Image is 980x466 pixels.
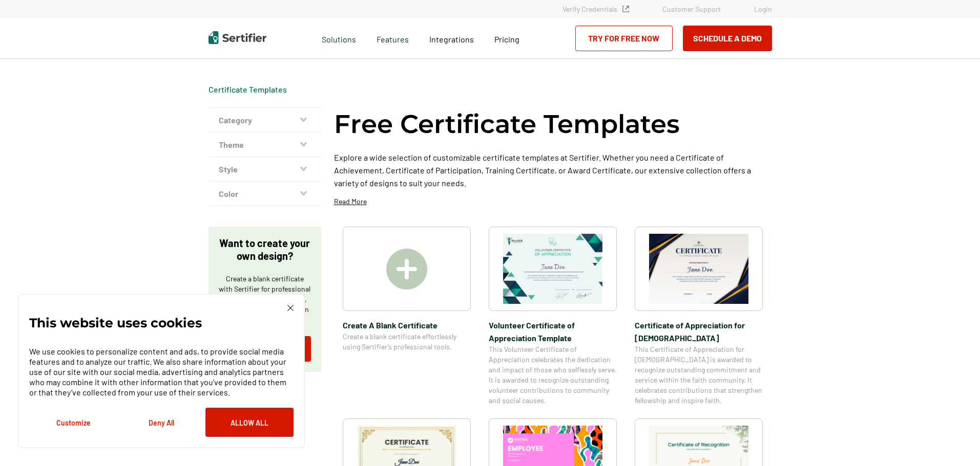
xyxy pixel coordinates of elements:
[489,344,617,406] span: This Volunteer Certificate of Appreciation celebrates the dedication and impact of those who self...
[29,318,202,328] p: This website uses cookies
[929,417,980,466] iframe: Chat Widget
[377,32,409,45] span: Features
[334,107,680,141] h1: Free Certificate Templates
[208,182,321,206] button: Color
[494,34,519,44] span: Pricing
[322,32,356,45] span: Solutions
[208,84,287,95] span: Certificate Templates
[622,6,629,12] img: Verified
[117,408,205,437] button: Deny All
[562,5,629,13] a: Verify Credentials
[635,344,763,406] span: This Certificate of Appreciation for [DEMOGRAPHIC_DATA] is awarded to recognize outstanding commi...
[287,305,294,311] img: Cookie Popup Close
[208,84,287,95] div: Breadcrumb
[208,84,287,94] a: Certificate Templates
[503,234,602,304] img: Volunteer Certificate of Appreciation Template
[208,157,321,182] button: Style
[494,32,519,45] a: Pricing
[208,132,321,157] button: Theme
[386,249,427,290] img: Create A Blank Certificate
[635,319,763,344] span: Certificate of Appreciation for [DEMOGRAPHIC_DATA]​
[343,319,471,331] span: Create A Blank Certificate
[219,274,311,325] p: Create a blank certificate with Sertifier for professional presentations, credentials, and custom...
[334,151,772,189] p: Explore a wide selection of customizable certificate templates at Sertifier. Whether you need a C...
[489,227,617,406] a: Volunteer Certificate of Appreciation TemplateVolunteer Certificate of Appreciation TemplateThis ...
[649,234,748,304] img: Certificate of Appreciation for Church​
[489,319,617,344] span: Volunteer Certificate of Appreciation Template
[208,108,321,132] button: Category
[334,196,367,207] p: Read More
[575,26,673,51] a: Try for Free Now
[343,331,471,352] span: Create a blank certificate effortlessly using Sertifier’s professional tools.
[429,34,474,44] span: Integrations
[205,408,294,437] button: Allow All
[429,32,474,45] a: Integrations
[635,227,763,406] a: Certificate of Appreciation for Church​Certificate of Appreciation for [DEMOGRAPHIC_DATA]​This Ce...
[219,237,311,262] p: Want to create your own design?
[29,346,294,397] p: We use cookies to personalize content and ads, to provide social media features and to analyze ou...
[662,5,721,13] a: Customer Support
[29,408,117,437] button: Customize
[208,31,266,44] img: Sertifier | Digital Credentialing Platform
[754,5,772,13] a: Login
[683,26,772,51] button: Schedule a Demo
